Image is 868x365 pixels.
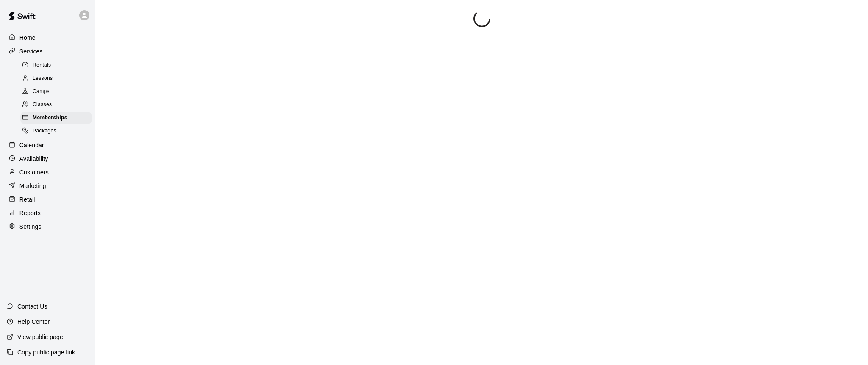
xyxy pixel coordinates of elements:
a: Classes [20,98,95,112]
div: Lessons [20,73,92,84]
div: Packages [20,125,92,137]
span: Rentals [33,61,51,70]
p: Retail [19,195,35,204]
a: Services [7,45,89,58]
p: View public page [17,333,63,341]
p: Home [19,34,36,42]
p: Help Center [17,317,50,326]
span: Camps [33,87,50,96]
p: Calendar [19,141,44,149]
a: Home [7,31,89,44]
div: Camps [20,86,92,98]
span: Classes [33,101,52,109]
p: Services [19,47,43,56]
p: Customers [19,168,49,177]
p: Contact Us [17,302,47,311]
p: Reports [19,209,41,217]
a: Retail [7,193,89,206]
a: Availability [7,152,89,165]
div: Rentals [20,59,92,71]
span: Lessons [33,74,53,83]
a: Rentals [20,59,95,72]
p: Settings [19,222,42,231]
a: Lessons [20,72,95,85]
a: Calendar [7,139,89,152]
div: Memberships [20,112,92,124]
a: Reports [7,207,89,219]
a: Packages [20,125,95,138]
div: Classes [20,99,92,111]
p: Copy public page link [17,348,75,357]
a: Marketing [7,180,89,192]
p: Availability [19,154,48,163]
a: Camps [20,85,95,98]
a: Memberships [20,112,95,125]
a: Customers [7,166,89,179]
a: Settings [7,220,89,233]
span: Memberships [33,114,67,122]
p: Marketing [19,182,46,190]
span: Packages [33,127,56,135]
